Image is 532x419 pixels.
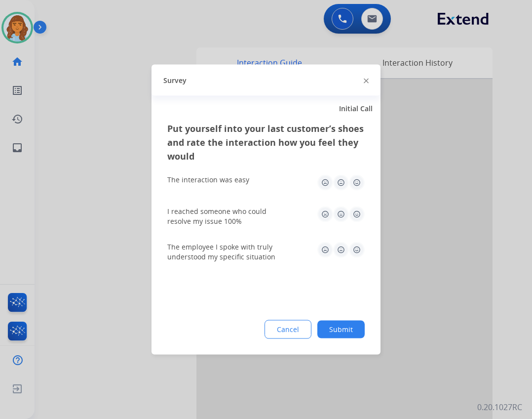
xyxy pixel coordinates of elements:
[163,75,187,85] span: Survey
[477,401,522,413] p: 0.20.1027RC
[167,207,286,226] div: I reached someone who could resolve my issue 100%
[339,104,373,114] span: Initial Call
[167,175,249,185] div: The interaction was easy
[265,320,311,339] button: Cancel
[364,78,369,83] img: close-button
[167,122,365,163] h3: Put yourself into your last customer’s shoes and rate the interaction how you feel they would
[167,242,286,262] div: The employee I spoke with truly understood my specific situation
[317,321,365,338] button: Submit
